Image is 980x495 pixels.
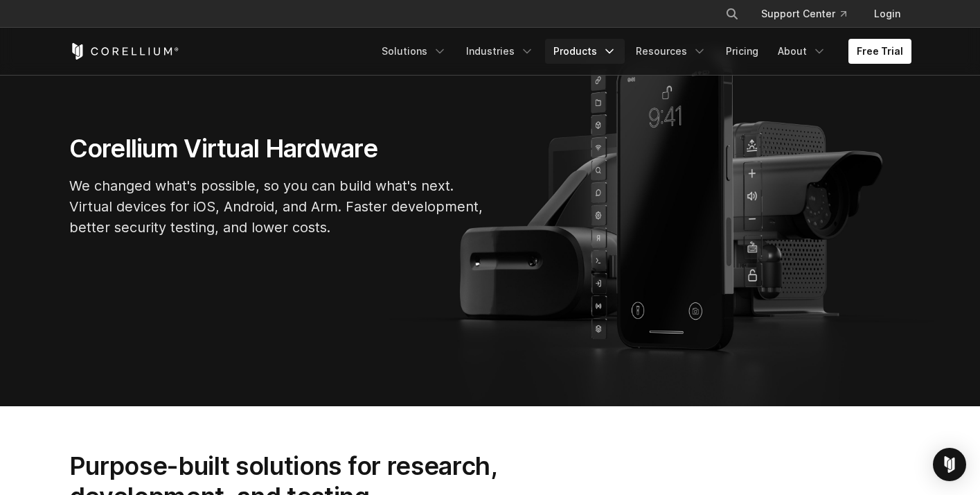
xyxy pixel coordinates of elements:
[750,1,857,26] a: Support Center
[848,39,911,64] a: Free Trial
[373,39,911,64] div: Navigation Menu
[933,448,966,481] div: Open Intercom Messenger
[69,175,485,238] p: We changed what's possible, so you can build what's next. Virtual devices for iOS, Android, and A...
[627,39,715,64] a: Resources
[373,39,455,64] a: Solutions
[545,39,625,64] a: Products
[69,133,485,164] h1: Corellium Virtual Hardware
[720,1,745,26] button: Search
[769,39,835,64] a: About
[458,39,542,64] a: Industries
[69,43,179,60] a: Corellium Home
[718,39,767,64] a: Pricing
[863,1,911,26] a: Login
[709,1,911,26] div: Navigation Menu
